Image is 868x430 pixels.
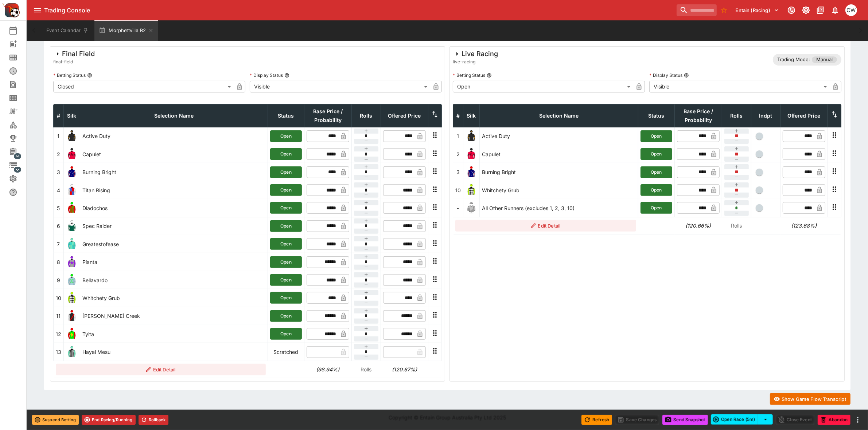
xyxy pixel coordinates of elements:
[9,161,29,170] div: Infrastructure
[54,235,64,253] td: 7
[480,104,638,127] th: Selection Name
[453,181,463,199] td: 10
[711,414,773,425] div: split button
[638,104,675,127] th: Status
[641,148,672,160] button: Open
[80,325,268,343] td: Tyita
[80,343,268,361] td: Hayai Mesu
[783,222,826,229] h6: (123.68%)
[354,366,379,373] p: Rolls
[818,415,851,423] span: Mark an event as closed and abandoned.
[641,130,672,142] button: Open
[80,145,268,163] td: Capulet
[581,415,612,425] button: Refresh
[270,328,302,340] button: Open
[270,238,302,250] button: Open
[480,127,638,145] td: Active Duty
[66,130,78,142] img: runner 1
[270,274,302,286] button: Open
[453,72,485,78] p: Betting Status
[66,274,78,286] img: runner 9
[66,220,78,232] img: runner 6
[32,415,79,425] button: Suspend Betting
[270,202,302,214] button: Open
[270,348,302,356] p: Scratched
[44,7,674,14] div: Trading Console
[270,256,302,268] button: Open
[54,325,64,343] td: 12
[829,4,842,17] button: Notifications
[66,310,78,322] img: runner 11
[87,73,92,78] button: Betting Status
[731,4,783,16] button: Select Tenant
[307,366,350,373] h6: (98.94%)
[9,188,29,197] div: Help & Support
[649,81,830,92] div: Visible
[9,121,29,129] div: Categories
[463,104,480,127] th: Silk
[480,181,638,199] td: Whitchety Grub
[66,166,78,178] img: runner 3
[662,415,708,425] button: Send Snapshot
[649,72,682,78] p: Display Status
[9,147,29,156] div: Management
[453,199,463,217] td: -
[9,174,29,183] div: System Settings
[54,307,64,325] td: 11
[66,148,78,160] img: runner 2
[383,366,426,373] h6: (120.67%)
[9,94,29,102] div: Template Search
[9,67,29,75] div: Futures
[466,184,477,196] img: runner 10
[453,163,463,181] td: 3
[9,40,29,48] div: New Event
[453,50,498,58] div: Live Racing
[814,4,827,17] button: Documentation
[66,256,78,268] img: runner 8
[66,238,78,250] img: runner 7
[54,145,64,163] td: 2
[641,184,672,196] button: Open
[270,130,302,142] button: Open
[455,220,636,232] button: Edit Detail
[9,107,29,116] div: Nexus Entities
[53,50,95,58] div: Final Field
[54,104,64,127] th: #
[466,148,477,160] img: runner 2
[480,145,638,163] td: Capulet
[724,222,749,229] p: Rolls
[677,222,720,229] h6: (120.66%)
[770,393,851,405] button: Show Game Flow Transcript
[480,163,638,181] td: Burning Bright
[270,310,302,322] button: Open
[270,184,302,196] button: Open
[80,235,268,253] td: Greatestofease
[799,4,813,17] button: Toggle light/dark mode
[466,166,477,178] img: runner 3
[480,199,638,217] td: All Other Runners (excludes 1, 2, 3, 10)
[80,199,268,217] td: Diadochos
[42,20,93,41] button: Event Calendar
[466,202,477,214] img: blank-silk.png
[54,271,64,289] td: 9
[64,104,80,127] th: Silk
[853,415,862,424] button: more
[641,202,672,214] button: Open
[250,81,430,92] div: Visible
[54,217,64,235] td: 6
[80,253,268,271] td: Pianta
[66,292,78,304] img: runner 10
[641,166,672,178] button: Open
[711,414,758,425] button: Open Race (5m)
[843,2,859,18] button: Christopher Winter
[270,292,302,304] button: Open
[453,145,463,163] td: 2
[268,104,304,127] th: Status
[9,26,29,35] div: Event Calendar
[54,181,64,199] td: 4
[66,202,78,214] img: runner 5
[2,1,20,19] img: PriceKinetics Logo
[80,163,268,181] td: Burning Bright
[453,104,463,127] th: #
[453,127,463,145] td: 1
